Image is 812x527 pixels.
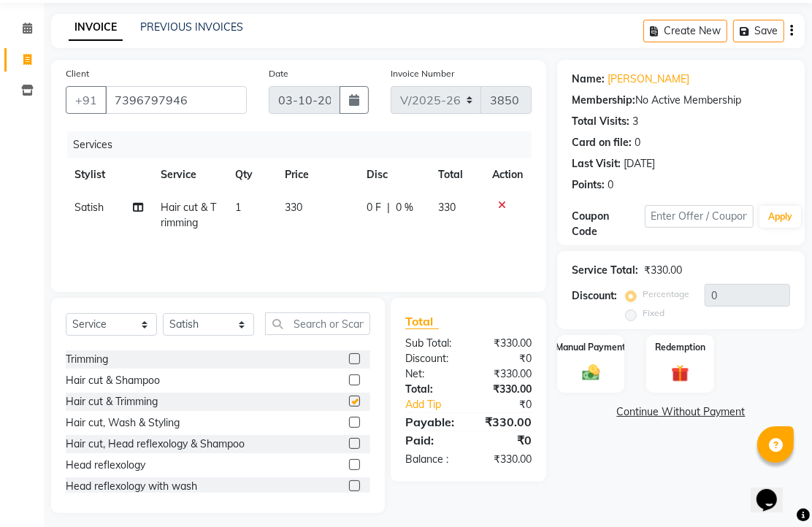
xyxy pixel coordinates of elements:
div: Balance : [394,452,469,467]
span: 0 F [367,200,382,215]
button: +91 [66,86,107,114]
label: Client [66,67,89,80]
span: Total [405,314,439,329]
th: Disc [359,158,429,191]
th: Action [483,158,532,191]
div: Hair cut & Trimming [66,394,158,409]
div: 3 [632,114,638,129]
a: Continue Without Payment [560,404,802,420]
th: Stylist [66,158,152,191]
div: Service Total: [572,263,638,278]
div: ₹330.00 [469,413,543,431]
div: Name: [572,72,605,87]
div: Head reflexology [66,458,145,473]
input: Search by Name/Mobile/Email/Code [105,86,247,114]
span: 0 % [397,200,414,215]
input: Enter Offer / Coupon Code [645,205,754,228]
label: Invoice Number [391,67,454,80]
div: [DATE] [624,156,655,172]
button: Create New [643,20,727,42]
a: PREVIOUS INVOICES [140,20,243,34]
div: No Active Membership [572,93,790,108]
div: Trimming [66,352,108,367]
div: 0 [635,135,640,150]
div: ₹330.00 [469,336,543,351]
div: Hair cut, Head reflexology & Shampoo [66,436,245,452]
span: Hair cut & Trimming [161,201,216,229]
div: ₹330.00 [469,452,543,467]
label: Date [269,67,288,80]
div: Head reflexology with wash [66,479,197,494]
button: Save [733,20,784,42]
img: _gift.svg [666,363,694,385]
th: Price [276,158,358,191]
label: Manual Payment [556,341,626,354]
span: 330 [285,201,302,214]
img: _cash.svg [577,363,605,383]
label: Fixed [643,307,664,320]
div: ₹330.00 [469,382,543,397]
div: Services [67,131,543,158]
label: Percentage [643,288,689,301]
input: Search or Scan [265,312,370,335]
div: ₹330.00 [469,366,543,382]
span: | [388,200,391,215]
div: Net: [394,366,469,382]
span: 330 [438,201,456,214]
div: ₹330.00 [644,263,682,278]
div: Paid: [394,431,469,449]
div: Hair cut & Shampoo [66,373,160,388]
div: Total: [394,382,469,397]
div: Sub Total: [394,336,469,351]
label: Redemption [655,341,705,354]
div: ₹0 [469,431,543,449]
div: Last Visit: [572,156,621,172]
div: Hair cut, Wash & Styling [66,415,180,431]
span: 1 [235,201,241,214]
th: Total [429,158,483,191]
div: Total Visits: [572,114,629,129]
th: Qty [226,158,276,191]
iframe: chat widget [751,469,797,512]
div: 0 [608,177,613,193]
a: Add Tip [394,397,480,412]
button: Apply [759,206,801,228]
div: Card on file: [572,135,632,150]
th: Service [152,158,227,191]
div: Discount: [572,288,617,304]
div: Discount: [394,351,469,366]
span: Satish [74,201,104,214]
div: Payable: [394,413,469,431]
a: [PERSON_NAME] [608,72,689,87]
div: ₹0 [469,351,543,366]
div: Points: [572,177,605,193]
div: Membership: [572,93,635,108]
div: ₹0 [480,397,543,412]
div: Coupon Code [572,209,645,239]
a: INVOICE [69,15,123,41]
